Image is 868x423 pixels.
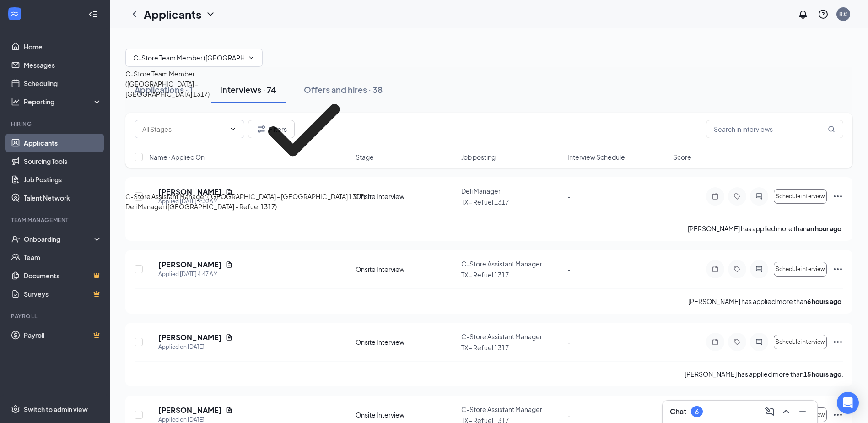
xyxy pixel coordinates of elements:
b: 6 hours ago [807,297,841,305]
div: Onsite Interview [356,337,456,347]
span: C-Store Assistant Manager [461,405,542,413]
a: Sourcing Tools [24,152,102,170]
button: Schedule interview [774,189,827,204]
a: Talent Network [24,189,102,207]
svg: ActiveChat [754,266,765,273]
div: C-Store Assistant Manager ([GEOGRAPHIC_DATA] - [GEOGRAPHIC_DATA] 1317) [125,191,365,201]
span: Deli Manager [461,187,501,195]
span: Schedule interview [776,339,825,345]
b: 15 hours ago [803,370,841,378]
div: Onsite Interview [356,192,456,201]
div: Switch to admin view [24,405,88,414]
div: Team Management [11,216,100,224]
svg: Collapse [88,10,97,19]
input: Search in interviews [706,120,843,138]
a: Team [24,248,102,266]
button: Minimize [795,404,810,419]
h5: [PERSON_NAME] [158,332,222,342]
span: Interview Schedule [567,152,625,162]
p: TX - Refuel 1317 [461,197,561,206]
svg: ChevronUp [781,406,792,417]
h5: [PERSON_NAME] [158,405,222,415]
svg: Ellipses [832,264,843,275]
div: C-Store Team Member ([GEOGRAPHIC_DATA] - [GEOGRAPHIC_DATA] 1317) [125,69,243,191]
div: Onboarding [24,234,94,244]
svg: ActiveChat [754,193,765,200]
span: C-Store Assistant Manager [461,332,542,341]
span: Job posting [461,152,496,162]
button: Schedule interview [774,262,827,277]
h1: Applicants [144,6,201,22]
svg: ChevronLeft [129,9,140,20]
p: [PERSON_NAME] has applied more than . [688,296,843,306]
input: All Job Postings [133,53,244,63]
div: Onsite Interview [356,265,456,274]
svg: Ellipses [832,336,843,347]
svg: Tag [732,338,743,346]
svg: Note [710,193,721,200]
a: Messages [24,56,102,74]
p: TX - Refuel 1317 [461,343,561,352]
svg: Tag [732,193,743,200]
h5: [PERSON_NAME] [158,260,222,270]
svg: MagnifyingGlass [828,125,835,133]
div: Payroll [11,312,100,320]
svg: Analysis [11,97,20,106]
span: - [567,265,571,273]
a: Scheduling [24,74,102,92]
div: Applied [DATE] 4:47 AM [158,270,233,279]
span: - [567,338,571,346]
div: Reporting [24,97,102,106]
svg: Tag [732,266,743,273]
b: an hour ago [807,224,841,233]
a: DocumentsCrown [24,266,102,285]
p: [PERSON_NAME] has applied more than . [685,369,843,379]
svg: UserCheck [11,234,20,244]
p: TX - Refuel 1317 [461,270,561,279]
h3: Chat [670,407,686,417]
span: Score [673,152,691,162]
span: Schedule interview [776,266,825,272]
svg: Note [710,338,721,346]
svg: Document [226,407,233,414]
svg: ChevronDown [248,54,255,61]
svg: QuestionInfo [818,9,829,20]
div: Applied on [DATE] [158,342,233,352]
div: R# [839,10,847,18]
a: PayrollCrown [24,326,102,344]
button: ComposeMessage [762,404,777,419]
div: 6 [695,408,699,416]
svg: Settings [11,405,20,414]
svg: Checkmark [243,69,365,191]
div: Open Intercom Messenger [837,392,859,414]
svg: Document [226,261,233,268]
svg: Document [226,334,233,341]
p: [PERSON_NAME] has applied more than . [688,223,843,233]
button: ChevronUp [779,404,793,419]
svg: Minimize [797,406,808,417]
div: Hiring [11,120,100,128]
span: C-Store Assistant Manager [461,260,542,268]
svg: ComposeMessage [764,406,775,417]
svg: ChevronDown [205,9,216,20]
a: Job Postings [24,170,102,189]
svg: WorkstreamLogo [10,9,19,18]
a: Applicants [24,134,102,152]
button: Schedule interview [774,335,827,349]
span: Schedule interview [776,193,825,200]
a: SurveysCrown [24,285,102,303]
svg: Notifications [798,9,809,20]
span: - [567,411,571,419]
div: Onsite Interview [356,410,456,419]
svg: Ellipses [832,409,843,420]
span: - [567,192,571,201]
svg: Note [710,266,721,273]
a: Home [24,38,102,56]
div: Deli Manager ([GEOGRAPHIC_DATA] - Refuel 1317) [125,201,277,211]
svg: Ellipses [832,191,843,202]
svg: ActiveChat [754,338,765,346]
